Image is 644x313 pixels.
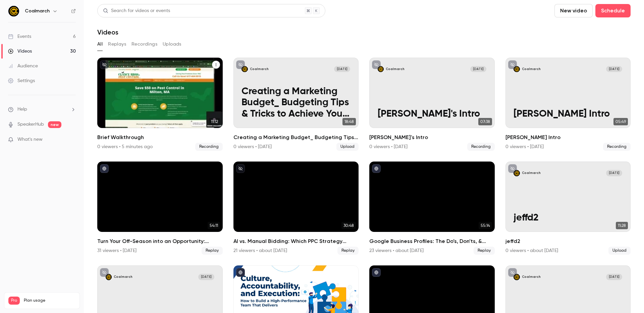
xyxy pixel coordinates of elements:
[505,162,631,255] li: jeffd2
[8,106,76,113] li: help-dropdown-opener
[369,58,495,151] a: Mark's IntroCoalmarch[DATE][PERSON_NAME]'s Intro07:38[PERSON_NAME]'s Intro0 viewers • [DATE]Recor...
[208,222,220,229] span: 54:11
[198,274,214,280] span: [DATE]
[514,109,622,120] p: [PERSON_NAME] Intro
[606,170,622,176] span: [DATE]
[241,86,350,120] p: Creating a Marketing Budget_ Budgeting Tips & Tricks to Achieve Your Business Goals
[163,39,181,50] button: Uploads
[97,58,223,151] li: Brief Walkthrough
[233,58,359,151] a: Creating a Marketing Budget_ Budgeting Tips & Tricks to Achieve Your Business GoalsCoalmarch[DATE...
[97,58,223,151] a: 11:12Brief Walkthrough0 viewers • 5 minutes agoRecording
[369,247,424,254] div: 23 viewers • about [DATE]
[478,118,492,125] span: 07:38
[514,274,520,280] img: joek
[48,121,61,128] span: new
[233,133,359,141] h2: Creating a Marketing Budget_ Budgeting Tips & Tricks to Achieve Your Business Goals
[233,247,287,254] div: 21 viewers • about [DATE]
[8,48,32,55] div: Videos
[233,162,359,255] a: 30:48AI vs. Manual Bidding: Which PPC Strategy Works Best for My Business?21 viewers • about [DAT...
[97,237,223,245] h2: Turn Your Off-Season into an Opportunity: Financial Strategies for Success
[479,222,492,229] span: 55:14
[514,66,520,72] img: Alex Intro
[100,164,109,173] button: published
[514,212,622,224] p: jeffd2
[202,247,223,255] span: Replay
[250,67,269,71] p: Coalmarch
[372,164,381,173] button: published
[508,164,517,173] button: unpublished
[97,133,223,141] h2: Brief Walkthrough
[369,162,495,255] li: Google Business Profiles: The Do’s, Don’ts, & Biggest Opportunities For Your Business
[616,222,628,229] span: 11:28
[505,162,631,255] a: jeffd2Coalmarch[DATE]jeffd211:28jeffd20 viewers • about [DATE]Upload
[108,39,126,50] button: Replays
[372,268,381,277] button: published
[505,58,631,151] a: Alex IntroCoalmarch[DATE][PERSON_NAME] Intro05:49[PERSON_NAME] Intro0 viewers • [DATE]Recording
[97,39,103,50] button: All
[8,77,35,84] div: Settings
[8,63,38,69] div: Audience
[97,162,223,255] a: 54:11Turn Your Off-Season into an Opportunity: Financial Strategies for Success31 viewers • [DATE...
[378,66,384,72] img: Mark's Intro
[505,58,631,151] li: Alex Intro
[209,118,220,125] span: 11:12
[131,39,157,50] button: Recordings
[613,118,628,125] span: 05:49
[103,7,170,14] div: Search for videos or events
[595,4,631,17] button: Schedule
[8,297,20,305] span: Pro
[97,247,137,254] div: 31 viewers • [DATE]
[522,275,541,279] p: Coalmarch
[236,164,245,173] button: unpublished
[337,247,359,255] span: Replay
[606,66,622,72] span: [DATE]
[505,247,558,254] div: 0 viewers • about [DATE]
[522,171,541,175] p: Coalmarch
[386,67,405,71] p: Coalmarch
[97,28,118,36] h1: Videos
[17,121,44,128] a: SpeakerHub
[8,6,19,16] img: Coalmarch
[233,162,359,255] li: AI vs. Manual Bidding: Which PPC Strategy Works Best for My Business?
[106,274,112,280] img: jeffd
[97,162,223,255] li: Turn Your Off-Season into an Opportunity: Financial Strategies for Success
[341,222,356,229] span: 30:48
[334,66,350,72] span: [DATE]
[241,66,248,72] img: Creating a Marketing Budget_ Budgeting Tips & Tricks to Achieve Your Business Goals
[372,60,381,69] button: unpublished
[25,8,50,14] h6: Coalmarch
[369,162,495,255] a: 55:14Google Business Profiles: The Do’s, Don’ts, & Biggest Opportunities For Your Business23 view...
[467,143,495,151] span: Recording
[97,4,631,309] section: Videos
[522,67,541,71] p: Coalmarch
[369,133,495,141] h2: [PERSON_NAME]'s Intro
[236,60,245,69] button: unpublished
[17,136,43,143] span: What's new
[24,298,75,303] span: Plan usage
[378,109,486,120] p: [PERSON_NAME]'s Intro
[100,268,109,277] button: unpublished
[505,133,631,141] h2: [PERSON_NAME] Intro
[505,143,544,150] div: 0 viewers • [DATE]
[508,268,517,277] button: unpublished
[233,58,359,151] li: Creating a Marketing Budget_ Budgeting Tips & Tricks to Achieve Your Business Goals
[608,247,631,255] span: Upload
[505,237,631,245] h2: jeffd2
[470,66,486,72] span: [DATE]
[514,170,520,176] img: jeffd2
[369,237,495,245] h2: Google Business Profiles: The Do’s, Don’ts, & Biggest Opportunities For Your Business
[17,106,27,113] span: Help
[68,137,76,143] iframe: Noticeable Trigger
[97,143,153,150] div: 0 viewers • 5 minutes ago
[369,143,408,150] div: 0 viewers • [DATE]
[606,274,622,280] span: [DATE]
[342,118,356,125] span: 18:48
[233,143,272,150] div: 0 viewers • [DATE]
[474,247,495,255] span: Replay
[603,143,631,151] span: Recording
[508,60,517,69] button: unpublished
[554,4,593,17] button: New video
[336,143,359,151] span: Upload
[8,33,31,40] div: Events
[369,58,495,151] li: Mark's Intro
